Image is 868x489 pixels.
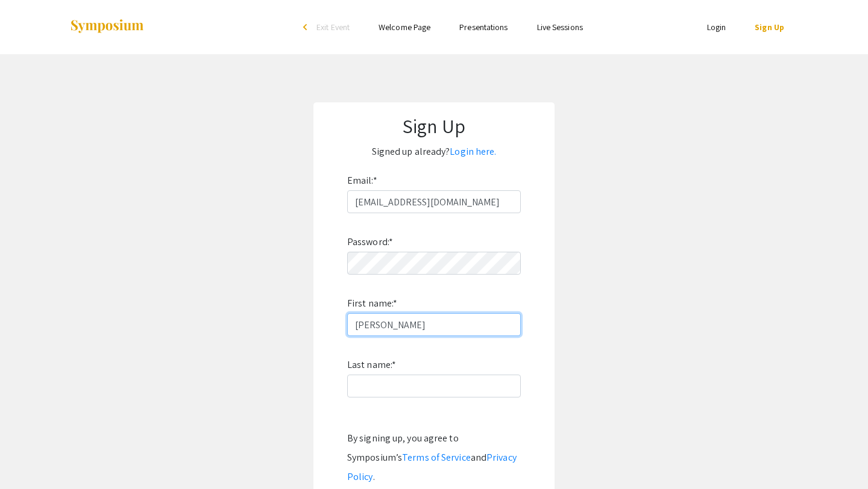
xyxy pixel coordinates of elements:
label: Password: [347,232,393,252]
p: Signed up already? [325,142,542,161]
span: Exit Event [316,22,350,33]
label: First name: [347,294,397,313]
a: Login here. [450,145,496,158]
div: arrow_back_ios [303,23,310,31]
h1: Sign Up [325,114,542,137]
a: Welcome Page [379,22,430,33]
iframe: Chat [9,435,51,480]
label: Last name: [347,355,396,375]
a: Sign Up [755,22,784,33]
img: Symposium by ForagerOne [69,19,145,35]
a: Presentations [459,22,508,33]
a: Privacy Policy [347,451,517,483]
a: Live Sessions [537,22,583,33]
a: Terms of Service [402,451,471,464]
div: By signing up, you agree to Symposium’s and . [347,429,521,487]
label: Email: [347,171,377,190]
a: Login [707,22,726,33]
